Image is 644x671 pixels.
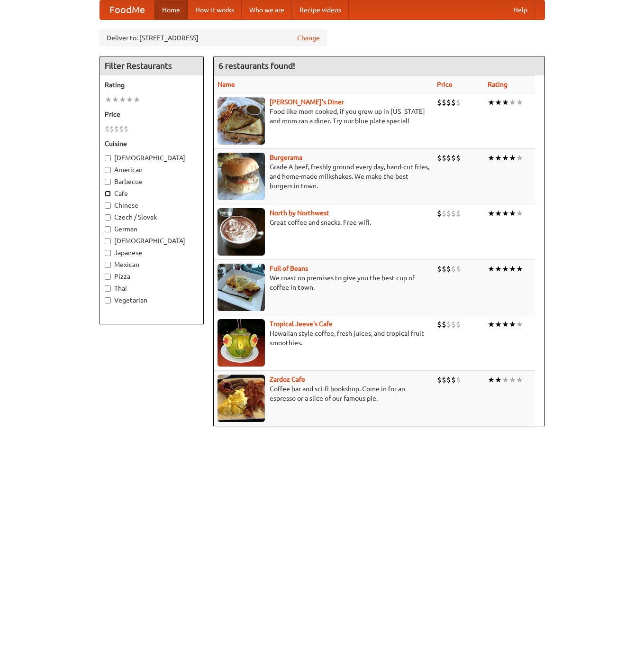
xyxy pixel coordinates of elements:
[105,285,111,292] input: Thai
[509,319,516,330] li: ★
[218,162,429,191] p: Grade A beef, freshly ground every day, hand-cut fries, and home-made milkshakes. We make the bes...
[105,179,111,185] input: Barbecue
[270,98,344,106] b: [PERSON_NAME]'s Diner
[270,265,308,272] b: Full of Beans
[502,264,509,274] li: ★
[105,124,109,134] li: $
[218,61,295,70] ng-pluralize: 6 restaurants found!
[516,319,523,330] li: ★
[456,97,461,108] li: $
[437,81,453,88] a: Price
[218,107,429,126] p: Food like mom cooked, if you grew up in [US_STATE] and mom ran a diner. Try our blue plate special!
[270,376,305,383] b: Zardoz Cafe
[437,264,442,274] li: $
[509,208,516,219] li: ★
[442,208,446,219] li: $
[218,329,429,348] p: Hawaiian style coffee, fresh juices, and tropical fruit smoothies.
[495,97,502,108] li: ★
[516,153,523,163] li: ★
[270,209,329,217] a: North by Northwest
[218,384,429,403] p: Coffee bar and sci-fi bookshop. Come in for an espresso or a slice of our famous pie.
[502,375,509,385] li: ★
[442,97,446,108] li: $
[105,189,199,198] label: Cafe
[105,274,111,280] input: Pizza
[105,297,111,303] input: Vegetarian
[105,80,199,90] h5: Rating
[105,139,199,148] h5: Cuisine
[105,284,199,293] label: Thai
[100,56,203,75] h4: Filter Restaurants
[105,177,199,186] label: Barbecue
[105,260,199,269] label: Mexican
[456,208,461,219] li: $
[105,155,111,161] input: [DEMOGRAPHIC_DATA]
[437,319,442,330] li: $
[105,110,199,119] h5: Price
[270,154,302,161] a: Burgerama
[292,0,349,19] a: Recipe videos
[119,124,124,134] li: $
[488,81,508,88] a: Rating
[451,319,456,330] li: $
[270,320,333,328] a: Tropical Jeeve's Cafe
[119,94,126,105] li: ★
[105,248,199,257] label: Japanese
[218,208,265,256] img: north.jpg
[442,153,446,163] li: $
[456,153,461,163] li: $
[446,264,451,274] li: $
[218,97,265,145] img: sallys.jpg
[105,214,111,221] input: Czech / Slovak
[509,153,516,163] li: ★
[105,153,199,163] label: [DEMOGRAPHIC_DATA]
[218,81,235,88] a: Name
[456,319,461,330] li: $
[488,375,495,385] li: ★
[105,167,111,173] input: American
[451,264,456,274] li: $
[105,202,111,209] input: Chinese
[446,319,451,330] li: $
[109,124,114,134] li: $
[297,33,320,43] a: Change
[506,0,535,19] a: Help
[105,250,111,256] input: Japanese
[446,208,451,219] li: $
[446,97,451,108] li: $
[105,94,112,105] li: ★
[502,97,509,108] li: ★
[133,94,140,105] li: ★
[124,124,128,134] li: $
[502,153,509,163] li: ★
[105,212,199,222] label: Czech / Slovak
[451,208,456,219] li: $
[516,208,523,219] li: ★
[105,191,111,197] input: Cafe
[105,238,111,244] input: [DEMOGRAPHIC_DATA]
[495,375,502,385] li: ★
[188,0,242,19] a: How it works
[105,236,199,246] label: [DEMOGRAPHIC_DATA]
[442,375,446,385] li: $
[100,0,154,19] a: FoodMe
[105,262,111,268] input: Mexican
[509,97,516,108] li: ★
[451,375,456,385] li: $
[437,208,442,219] li: $
[495,153,502,163] li: ★
[451,153,456,163] li: $
[488,208,495,219] li: ★
[218,218,429,227] p: Great coffee and snacks. Free wifi.
[105,226,111,232] input: German
[456,264,461,274] li: $
[495,264,502,274] li: ★
[218,319,265,367] img: jeeves.jpg
[437,97,442,108] li: $
[100,29,327,46] div: Deliver to: [STREET_ADDRESS]
[509,375,516,385] li: ★
[446,153,451,163] li: $
[105,295,199,305] label: Vegetarian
